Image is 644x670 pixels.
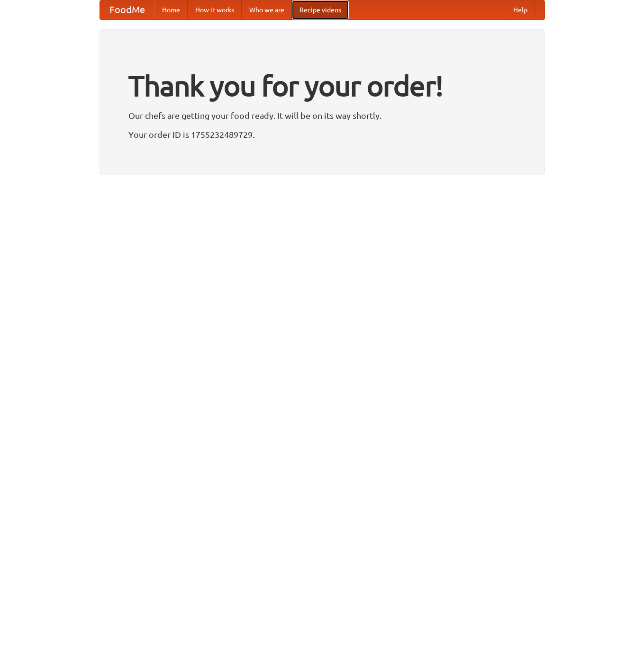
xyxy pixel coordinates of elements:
[100,0,154,19] a: FoodMe
[506,0,535,19] a: Help
[242,0,292,19] a: Who we are
[128,108,516,123] p: Our chefs are getting your food ready. It will be on its way shortly.
[154,0,188,19] a: Home
[188,0,242,19] a: How it works
[292,0,349,19] a: Recipe videos
[128,63,516,108] h1: Thank you for your order!
[128,127,516,142] p: Your order ID is 1755232489729.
